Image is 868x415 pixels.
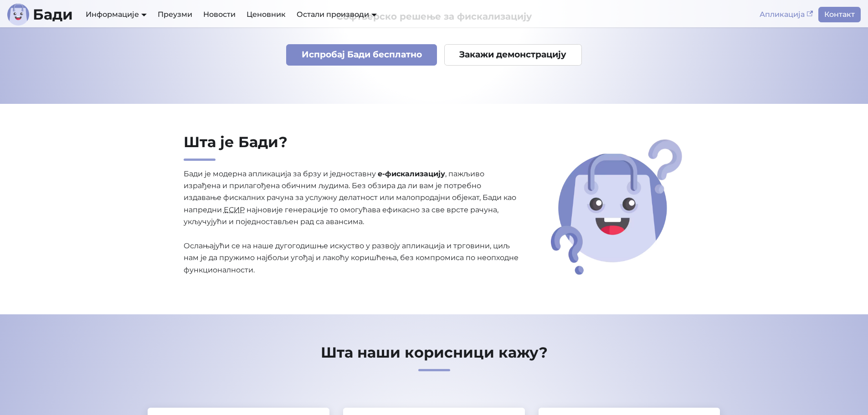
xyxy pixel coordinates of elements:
[378,169,445,178] strong: е-фискализацију
[141,343,728,371] h2: Шта наши корисници кажу?
[86,10,147,19] a: Информације
[184,133,520,161] h2: Шта је Бади?
[286,44,437,66] a: Испробај Бади бесплатно
[7,4,29,26] img: Лого
[152,7,198,22] a: Преузми
[444,44,582,66] a: Закажи демонстрацију
[198,7,241,22] a: Новости
[548,136,685,278] img: Шта је Бади?
[754,7,818,22] a: Апликација
[184,168,520,277] p: Бади је модерна апликација за брзу и једноставну , пажљиво израђена и прилагођена обичним људима....
[7,4,73,26] a: ЛогоБади
[297,10,377,19] a: Остали производи
[224,205,245,214] abbr: Електронски систем за издавање рачуна
[33,7,73,22] b: Бади
[241,7,291,22] a: Ценовник
[818,7,861,22] a: Контакт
